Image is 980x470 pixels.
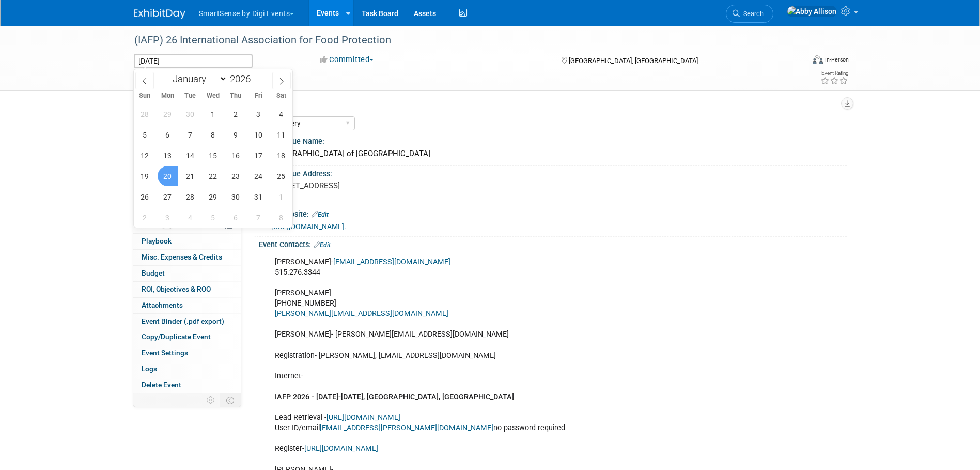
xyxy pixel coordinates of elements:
[158,125,178,145] span: July 6, 2026
[275,309,448,318] a: [PERSON_NAME][EMAIL_ADDRESS][DOMAIN_NAME]
[275,392,514,401] b: IAFP 2026 - [DATE]-[DATE], [GEOGRAPHIC_DATA], [GEOGRAPHIC_DATA]
[203,166,223,186] span: July 22, 2026
[135,187,155,207] span: July 26, 2026
[259,133,847,146] div: Event Venue Name:
[248,145,269,165] span: July 17, 2026
[267,146,839,162] div: [GEOGRAPHIC_DATA] of [GEOGRAPHIC_DATA]
[179,93,201,99] span: Tue
[312,211,329,218] a: Edit
[133,282,241,297] a: ROI, Objectives & ROO
[248,104,269,124] span: July 3, 2026
[227,73,258,85] input: Year
[142,332,211,341] span: Copy/Duplicate Event
[248,166,269,186] span: July 24, 2026
[226,187,246,207] span: July 30, 2026
[180,125,200,145] span: July 7, 2026
[131,31,788,50] div: (IAFP) 26 International Association for Food Protection
[142,253,222,261] span: Misc. Expenses & Credits
[168,72,227,85] select: Month
[142,381,181,389] span: Delete Event
[203,125,223,145] span: July 8, 2026
[271,125,291,145] span: July 11, 2026
[813,55,823,64] img: Format-Inperson.png
[271,166,291,186] span: July 25, 2026
[133,266,241,281] a: Budget
[314,241,331,249] a: Edit
[825,56,849,64] div: In-Person
[142,285,211,293] span: ROI, Objectives & ROO
[133,314,241,329] a: Event Binder (.pdf export)
[248,207,269,228] span: August 7, 2026
[133,123,241,138] a: Staff
[740,10,764,18] span: Search
[180,166,200,186] span: July 21, 2026
[133,234,241,249] a: Playbook
[259,102,842,115] div: Industry:
[259,206,847,220] div: Event Website:
[787,6,837,17] img: Abby Allison
[133,154,241,170] a: Asset Reservations
[135,166,155,186] span: July 19, 2026
[135,125,155,145] span: July 5, 2026
[141,221,173,230] span: Tasks
[271,222,346,231] a: [URL][DOMAIN_NAME].
[271,187,291,207] span: August 1, 2026
[142,348,188,357] span: Event Settings
[326,413,400,422] a: [URL][DOMAIN_NAME]
[270,93,292,99] span: Sat
[142,301,183,309] span: Attachments
[226,104,246,124] span: July 2, 2026
[333,257,450,266] a: [EMAIL_ADDRESS][DOMAIN_NAME]
[569,57,698,65] span: [GEOGRAPHIC_DATA], [GEOGRAPHIC_DATA]
[133,361,241,377] a: Logs
[133,202,241,218] a: Sponsorships
[271,104,291,124] span: July 4, 2026
[248,187,269,207] span: July 31, 2026
[226,145,246,165] span: July 16, 2026
[133,218,241,234] a: Tasks0%
[259,237,847,250] div: Event Contacts:
[247,93,270,99] span: Fri
[201,93,224,99] span: Wed
[226,207,246,228] span: August 6, 2026
[180,207,200,228] span: August 4, 2026
[259,166,847,179] div: Event Venue Address:
[133,186,241,202] a: Shipments
[226,125,246,145] span: July 9, 2026
[158,104,178,124] span: June 29, 2026
[743,54,849,69] div: Event Format
[158,145,178,165] span: July 13, 2026
[156,93,179,99] span: Mon
[133,107,241,122] a: Booth
[158,207,178,228] span: August 3, 2026
[133,138,241,154] a: Travel Reservations
[135,104,155,124] span: June 28, 2026
[180,145,200,165] span: July 14, 2026
[134,9,185,19] img: ExhibitDay
[142,317,224,325] span: Event Binder (.pdf export)
[158,166,178,186] span: July 20, 2026
[135,207,155,228] span: August 2, 2026
[161,221,173,229] span: 0%
[203,207,223,228] span: August 5, 2026
[820,71,848,76] div: Event Rating
[316,54,378,65] button: Committed
[320,423,493,432] a: [EMAIL_ADDRESS][PERSON_NAME][DOMAIN_NAME]
[133,377,241,393] a: Delete Event
[135,145,155,165] span: July 12, 2026
[726,5,773,23] a: Search
[180,187,200,207] span: July 28, 2026
[203,104,223,124] span: July 1, 2026
[133,298,241,313] a: Attachments
[133,329,241,345] a: Copy/Duplicate Event
[133,250,241,265] a: Misc. Expenses & Credits
[304,444,378,453] a: [URL][DOMAIN_NAME]
[142,365,157,373] span: Logs
[134,54,253,68] input: Event Start Date - End Date
[224,93,247,99] span: Thu
[134,93,157,99] span: Sun
[133,345,241,361] a: Event Settings
[180,104,200,124] span: June 30, 2026
[158,187,178,207] span: July 27, 2026
[203,187,223,207] span: July 29, 2026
